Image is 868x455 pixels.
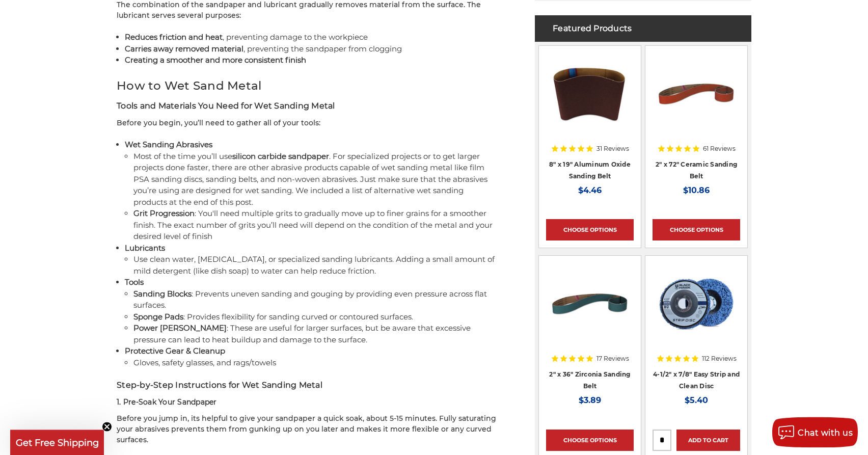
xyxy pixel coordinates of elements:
h3: Step-by-Step Instructions for Wet Sanding Metal [117,379,499,391]
li: Use clean water, [MEDICAL_DATA], or specialized sanding lubricants. Adding a small amount of mild... [133,254,499,277]
li: : Prevents uneven sanding and gouging by providing even pressure across flat surfaces. [133,288,499,311]
li: , preventing the sandpaper from clogging [125,43,499,55]
strong: Power [PERSON_NAME] [133,323,227,333]
strong: 1. Pre-Soak Your Sandpaper [117,397,217,407]
li: : These are useful for larger surfaces, but be aware that excessive pressure can lead to heat bui... [133,323,499,345]
a: 4-1/2" x 7/8" Easy Strip and Clean Disc [653,263,740,351]
strong: Sanding Blocks [133,289,192,299]
span: $4.46 [578,185,602,195]
span: $10.86 [683,185,710,195]
span: 112 Reviews [702,356,737,362]
a: Choose Options [546,430,634,451]
a: 2" x 72" Ceramic Pipe Sanding Belt [653,53,740,141]
strong: silicon carbide sandpaper [232,151,329,161]
span: 61 Reviews [703,146,736,152]
img: aluminum oxide 8x19 sanding belt [549,53,631,135]
h3: Tools and Materials You Need for Wet Sanding Metal [117,100,499,112]
img: 2" x 72" Ceramic Pipe Sanding Belt [656,53,737,135]
h4: Featured Products [535,15,751,42]
span: $5.40 [685,395,708,405]
strong: Tools [125,277,144,287]
span: 31 Reviews [596,146,629,152]
a: Choose Options [653,219,740,240]
strong: Lubricants [125,243,165,253]
li: : You'll need multiple grits to gradually move up to finer grains for a smoother finish. The exac... [133,208,499,243]
a: aluminum oxide 8x19 sanding belt [546,53,634,141]
p: Before you jump in, its helpful to give your sandpaper a quick soak, about 5-15 minutes. Fully sa... [117,413,499,445]
strong: Reduces friction and heat [125,32,223,42]
strong: Wet Sanding Abrasives [125,140,212,149]
button: Chat with us [772,417,858,447]
li: : Provides flexibility for sanding curved or contoured surfaces. [133,311,499,323]
span: Get Free Shipping [16,437,99,448]
a: 2" x 36" Zirconia Sanding Belt [549,370,630,390]
a: 8" x 19" Aluminum Oxide Sanding Belt [549,160,631,180]
strong: Carries away removed material [125,44,243,53]
a: 2" x 72" Ceramic Sanding Belt [656,160,737,180]
span: 17 Reviews [596,356,629,362]
li: , preventing damage to the workpiece [125,32,499,43]
li: Gloves, safety glasses, and rags/towels [133,357,499,369]
img: 2" x 36" Zirconia Pipe Sanding Belt [549,263,631,344]
div: Get Free ShippingClose teaser [10,430,104,455]
h2: How to Wet Sand Metal [117,77,499,95]
a: Choose Options [546,219,634,240]
span: $3.89 [579,395,601,405]
a: 4-1/2" x 7/8" Easy Strip and Clean Disc [653,370,740,390]
strong: Sponge Pads [133,312,183,322]
li: Most of the time you’ll use . For specialized projects or to get larger projects done faster, the... [133,151,499,208]
strong: Protective Gear & Cleanup [125,346,225,356]
a: 2" x 36" Zirconia Pipe Sanding Belt [546,263,634,351]
img: 4-1/2" x 7/8" Easy Strip and Clean Disc [653,263,740,344]
span: Chat with us [798,427,853,437]
strong: Creating a smoother and more consistent finish [125,55,306,65]
strong: Grit Progression [133,208,195,218]
p: Before you begin, you’ll need to gather all of your tools: [117,118,499,128]
a: Add to Cart [676,430,740,451]
button: Close teaser [102,421,112,432]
